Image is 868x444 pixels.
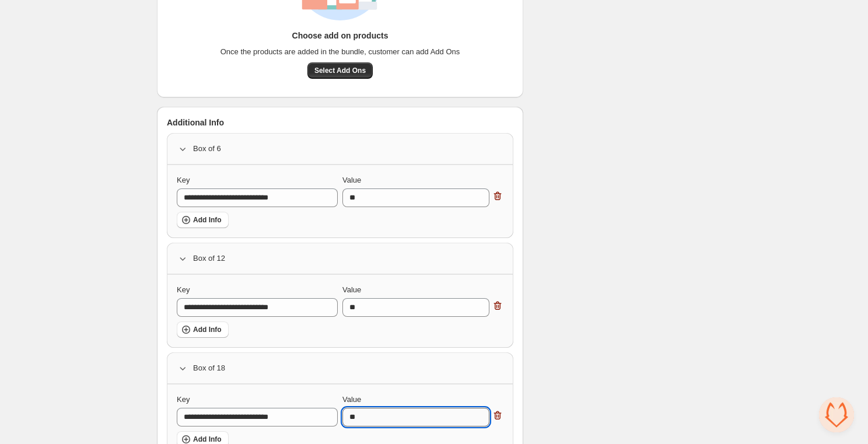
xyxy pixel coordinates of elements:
label: Key [177,284,190,296]
span: Select Add Ons [314,66,366,75]
label: Key [177,394,190,405]
label: Value [342,394,361,405]
label: Value [342,284,361,296]
span: Add Info [193,435,222,444]
label: Value [342,174,361,186]
span: Box of 12 [193,253,225,264]
div: Open chat [819,397,854,432]
span: Once the products are added in the bundle, customer can add Add Ons [220,46,460,58]
button: Add Info [177,212,229,228]
button: Select Add Ons [307,62,373,79]
span: Box of 18 [193,362,225,374]
h3: Choose add on products [292,30,388,41]
span: Add Info [193,215,222,225]
label: Key [177,174,190,186]
button: Add Info [177,321,229,338]
span: Add Info [193,325,222,334]
span: Additional Info [167,117,224,128]
span: Box of 6 [193,143,221,155]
